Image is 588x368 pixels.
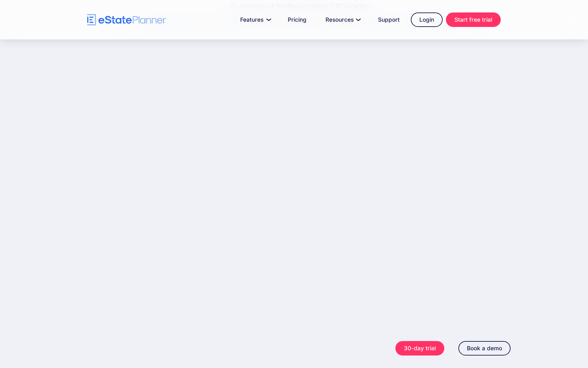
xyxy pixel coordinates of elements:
a: Pricing [280,13,314,26]
a: Start free trial [446,12,501,27]
a: home [87,14,166,26]
a: 30-day trial [395,341,444,356]
a: Support [370,13,408,26]
a: Login [411,12,443,27]
a: Book a demo [458,341,511,356]
a: Features [232,13,277,26]
iframe: YouTube embed [94,33,506,277]
a: Resources [318,13,367,26]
